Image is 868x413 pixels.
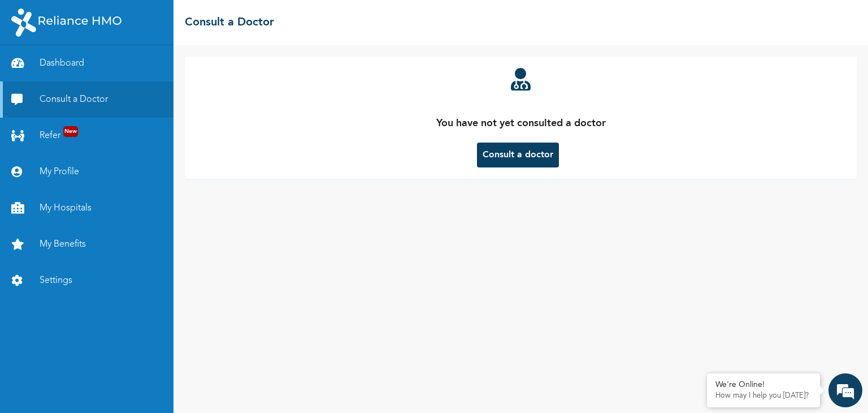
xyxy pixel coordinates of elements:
[63,126,78,137] span: New
[11,8,121,37] img: RelianceHMO's Logo
[477,143,559,167] button: Consult a doctor
[436,116,606,131] p: You have not yet consulted a doctor
[6,372,111,380] span: Conversation
[185,14,274,31] h2: Consult a Doctor
[66,144,156,259] span: We're online!
[21,57,46,85] img: d_794563401_company_1708531726252_794563401
[6,312,215,352] textarea: Type your message and hit 'Enter'
[185,6,212,33] div: Minimize live chat window
[715,380,811,390] div: We're Online!
[715,392,811,401] p: How may I help you today?
[111,352,216,387] div: FAQs
[59,63,190,78] div: Chat with us now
